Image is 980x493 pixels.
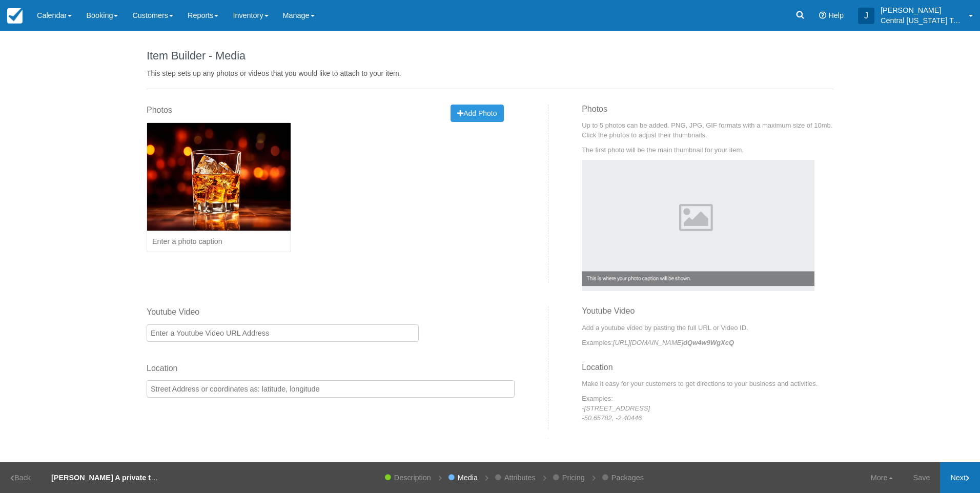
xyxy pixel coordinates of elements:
[881,5,963,15] p: [PERSON_NAME]
[582,394,833,423] p: Examples: - -
[613,339,734,346] em: [URL][DOMAIN_NAME]
[582,105,833,121] h3: Photos
[683,339,734,346] strong: dQw4w9WgXcQ
[457,109,497,117] span: Add Photo
[606,462,649,493] a: Packages
[903,462,941,493] a: Save
[451,105,503,122] button: Add Photo
[147,105,172,116] label: Photos
[582,338,833,347] p: Examples:
[582,323,833,333] p: Add a youtube video by pasting the full URL or Video ID.
[940,462,980,493] a: Next
[147,363,515,375] label: Location
[147,231,291,253] input: Enter a photo caption
[881,15,963,26] p: Central [US_STATE] Tours
[389,462,436,493] a: Description
[453,462,483,493] a: Media
[582,379,833,388] p: Make it easy for your customers to get directions to your business and activities.
[147,306,419,318] label: Youtube Video
[51,474,221,482] strong: [PERSON_NAME] A private tour 9 guests [DATE]
[7,8,23,24] img: checkfront-main-nav-mini-logo.png
[861,462,903,493] a: More
[147,380,515,398] input: Street Address or coordinates as: latitude, longitude
[557,462,590,493] a: Pricing
[147,123,291,231] img: 2138-1
[582,160,814,291] img: Example Photo Caption
[499,462,541,493] a: Attributes
[582,306,833,323] h3: Youtube Video
[147,324,419,342] input: Enter a Youtube Video URL Address
[828,11,844,19] span: Help
[582,120,833,140] p: Up to 5 photos can be added. PNG, JPG, GIF formats with a maximum size of 10mb. Click the photos ...
[858,8,874,24] div: J
[582,145,833,155] p: The first photo will be the main thumbnail for your item.
[582,363,833,379] h3: Location
[147,68,833,78] p: This step sets up any photos or videos that you would like to attach to your item.
[819,12,826,19] i: Help
[584,404,650,412] em: [STREET_ADDRESS]
[584,414,642,422] em: 50.65782, -2.40446
[147,50,833,62] h1: Item Builder - Media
